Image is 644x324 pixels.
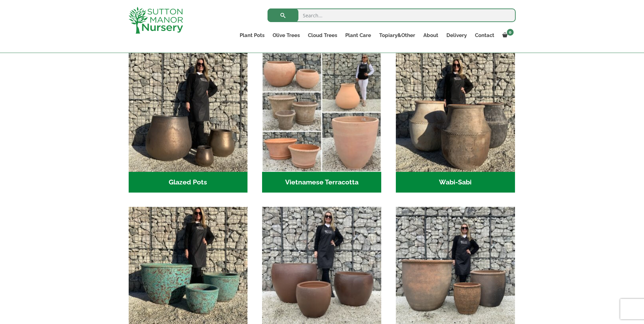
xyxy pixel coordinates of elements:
[396,53,515,193] a: Visit product category Wabi-Sabi
[375,31,419,40] a: Topiary&Other
[129,172,248,193] h2: Glazed Pots
[269,31,304,40] a: Olive Trees
[262,53,381,172] img: Vietnamese Terracotta
[471,31,498,40] a: Contact
[419,31,442,40] a: About
[304,31,341,40] a: Cloud Trees
[236,31,269,40] a: Plant Pots
[442,31,471,40] a: Delivery
[129,53,248,172] img: Glazed Pots
[129,53,248,193] a: Visit product category Glazed Pots
[396,53,515,172] img: Wabi-Sabi
[498,31,516,40] a: 0
[507,29,514,36] span: 0
[262,172,381,193] h2: Vietnamese Terracotta
[268,8,516,22] input: Search...
[396,172,515,193] h2: Wabi-Sabi
[262,53,381,193] a: Visit product category Vietnamese Terracotta
[341,31,375,40] a: Plant Care
[129,7,183,34] img: logo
